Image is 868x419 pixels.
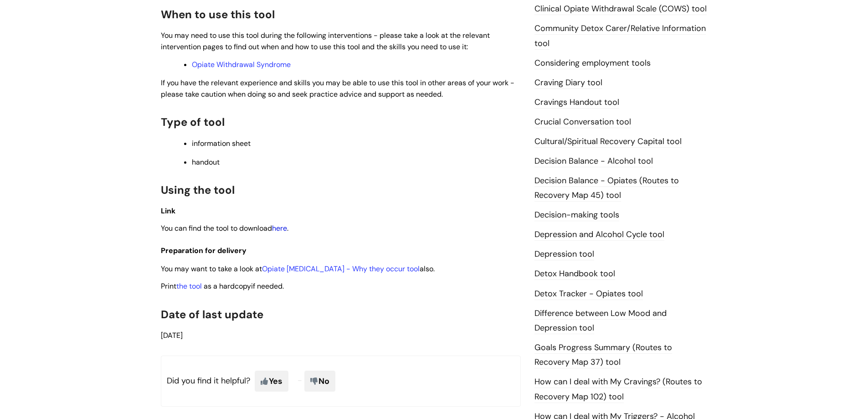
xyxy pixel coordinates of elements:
[534,248,594,260] a: Depression tool
[251,281,284,291] span: if needed.
[192,60,291,69] a: Opiate Withdrawal Syndrome
[534,116,631,128] a: Crucial Conversation tool
[534,23,706,49] a: Community Detox Carer/Relative Information tool
[161,206,175,216] span: Link
[534,376,702,403] a: How can I deal with My Cravings? (Routes to Recovery Map 102) tool
[272,223,287,233] a: here
[161,78,514,99] span: If you have the relevant experience and skills you may be able to use this tool in other areas of...
[534,77,602,89] a: Craving Diary tool
[161,183,235,197] span: Using the tool
[161,264,435,274] span: You may want to take a look at also.
[534,209,619,221] a: Decision-making tools
[534,288,643,300] a: Detox Tracker - Opiates tool
[161,31,490,52] span: You may need to use this tool during the following interventions - please take a look at the rele...
[534,155,653,167] a: Decision Balance - Alcohol tool
[534,229,664,241] a: Depression and Alcohol Cycle tool
[534,3,707,15] a: Clinical Opiate Withdrawal Scale (COWS) tool
[534,97,619,109] a: Cravings Handout tool
[534,308,667,334] a: Difference between Low Mood and Depression tool
[161,223,288,233] span: You can find the tool to download .
[534,175,679,202] a: Decision Balance - Opiates (Routes to Recovery Map 45) tool
[534,57,651,69] a: Considering employment tools
[161,281,286,291] span: Print
[176,281,202,291] a: the tool
[161,7,275,21] span: When to use this tool
[304,371,335,392] span: No
[161,246,247,255] span: Preparation for delivery
[255,371,288,392] span: Yes
[192,157,220,167] span: handout
[161,115,225,129] span: Type of tool
[534,136,682,148] a: Cultural/Spiritual Recovery Capital tool
[534,268,615,280] a: Detox Handbook tool
[204,281,251,291] span: as a hardcopy
[161,307,263,321] span: Date of last update
[161,356,521,407] p: Did you find it helpful?
[262,264,420,274] a: Opiate [MEDICAL_DATA] - Why they occur tool
[534,342,672,368] a: Goals Progress Summary (Routes to Recovery Map 37) tool
[192,139,251,148] span: information sheet
[161,331,183,340] span: [DATE]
